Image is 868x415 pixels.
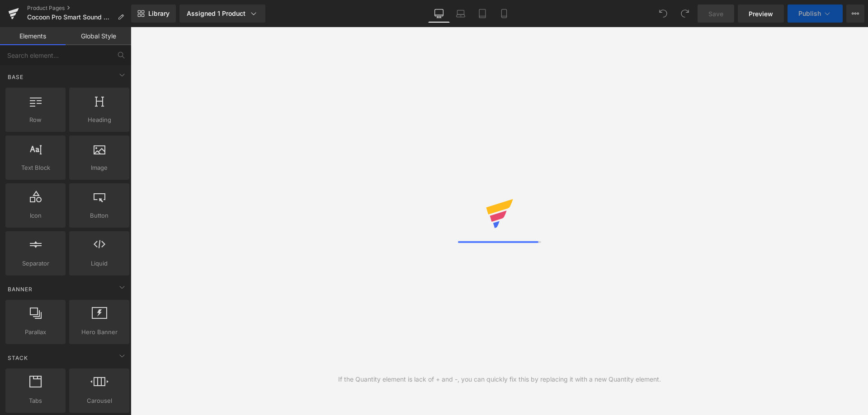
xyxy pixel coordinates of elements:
span: Library [148,9,170,18]
span: Carousel [72,396,127,406]
a: Preview [738,5,784,23]
span: Image [72,163,127,173]
span: Save [708,9,723,19]
a: Laptop [450,5,472,23]
span: Preview [749,9,773,19]
button: Publish [788,5,843,23]
span: Cocoon Pro Smart Sound Machine [27,14,114,21]
div: If the Quantity element is lack of + and -, you can quickly fix this by replacing it with a new Q... [338,374,661,384]
span: Row [8,115,63,125]
a: Tablet [472,5,493,23]
span: Base [7,73,24,81]
a: Product Pages [27,5,131,12]
span: Publish [798,10,821,17]
a: Desktop [428,5,450,23]
span: Stack [7,354,29,362]
span: Tabs [8,396,63,406]
a: Global Style [66,27,131,45]
button: Redo [676,5,694,23]
button: More [846,5,864,23]
div: Assigned 1 Product [187,9,258,18]
span: Button [72,211,127,220]
a: Mobile [493,5,515,23]
button: Undo [654,5,672,23]
span: Liquid [72,259,127,268]
span: Parallax [8,327,63,337]
span: Banner [7,285,33,294]
span: Heading [72,115,127,125]
span: Separator [8,259,63,268]
a: New Library [131,5,176,23]
span: Hero Banner [72,327,127,337]
span: Text Block [8,163,63,173]
span: Icon [8,211,63,220]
